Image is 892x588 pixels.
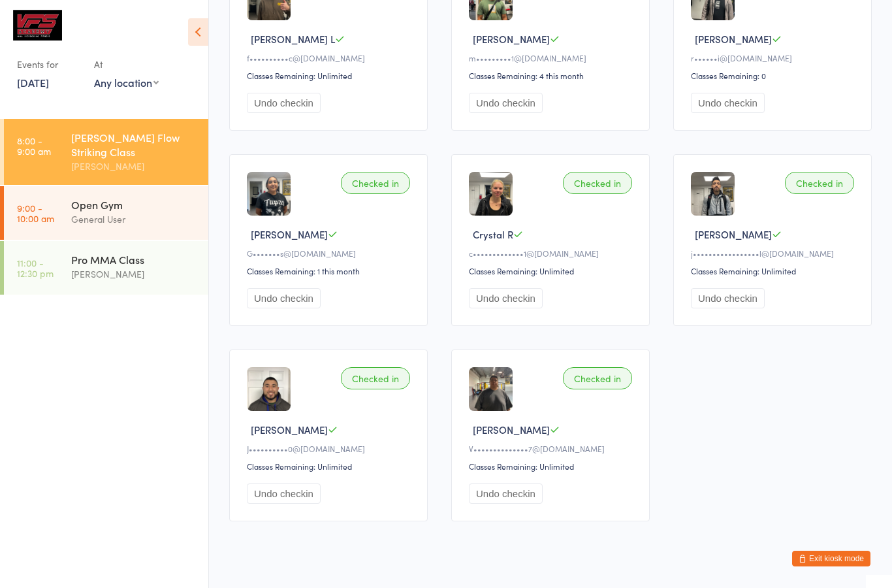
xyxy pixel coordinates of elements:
span: [PERSON_NAME] [251,423,328,436]
span: [PERSON_NAME] [473,423,550,436]
a: 9:00 -10:00 amOpen GymGeneral User [4,186,208,240]
button: Undo checkin [691,288,765,308]
div: Classes Remaining: 4 this month [469,70,636,81]
div: [PERSON_NAME] [71,267,197,282]
img: image1739458255.png [691,172,735,216]
span: [PERSON_NAME] [695,32,772,46]
button: Undo checkin [469,93,543,113]
img: image1757977335.png [247,172,291,216]
time: 11:00 - 12:30 pm [17,257,54,278]
button: Undo checkin [247,483,321,504]
button: Undo checkin [247,288,321,308]
div: f•••••••••• [247,52,414,63]
img: VFS Academy [13,10,62,41]
div: [PERSON_NAME] [71,159,197,174]
div: j••••••••••••••••• [691,248,858,259]
button: Undo checkin [469,288,543,308]
time: 8:00 - 9:00 am [17,135,51,156]
div: Open Gym [71,197,197,212]
div: Classes Remaining: Unlimited [247,461,414,472]
span: [PERSON_NAME] [695,227,772,241]
button: Exit kiosk mode [792,551,870,566]
div: [PERSON_NAME] Flow Striking Class [71,130,197,159]
img: image1635951899.png [247,367,291,411]
div: Classes Remaining: Unlimited [247,70,414,81]
span: Crystal R [473,227,513,241]
div: r•••••• [691,52,858,63]
span: [PERSON_NAME] L [251,32,335,46]
a: 11:00 -12:30 pmPro MMA Class[PERSON_NAME] [4,241,208,295]
div: Classes Remaining: 0 [691,70,858,81]
div: Pro MMA Class [71,252,197,267]
button: Undo checkin [691,93,765,113]
div: c••••••••••••• [469,248,636,259]
button: Undo checkin [247,93,321,113]
div: At [94,54,159,75]
span: [PERSON_NAME] [473,32,550,46]
div: Classes Remaining: Unlimited [469,461,636,472]
img: image1751291292.png [469,367,513,411]
a: [DATE] [17,75,49,90]
div: m••••••••• [469,52,636,63]
div: Checked in [341,367,410,389]
div: G••••••• [247,248,414,259]
button: Undo checkin [469,483,543,504]
div: Checked in [563,367,632,389]
div: Classes Remaining: 1 this month [247,265,414,276]
div: J•••••••••• [247,443,414,454]
div: Classes Remaining: Unlimited [691,265,858,276]
div: V•••••••••••••• [469,443,636,454]
img: image1732546490.png [469,172,513,216]
div: Checked in [563,172,632,194]
div: Checked in [341,172,410,194]
div: Classes Remaining: Unlimited [469,265,636,276]
div: Any location [94,75,159,90]
div: General User [71,212,197,227]
div: Checked in [785,172,854,194]
time: 9:00 - 10:00 am [17,203,54,223]
a: 8:00 -9:00 am[PERSON_NAME] Flow Striking Class[PERSON_NAME] [4,119,208,185]
span: [PERSON_NAME] [251,227,328,241]
div: Events for [17,54,81,75]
